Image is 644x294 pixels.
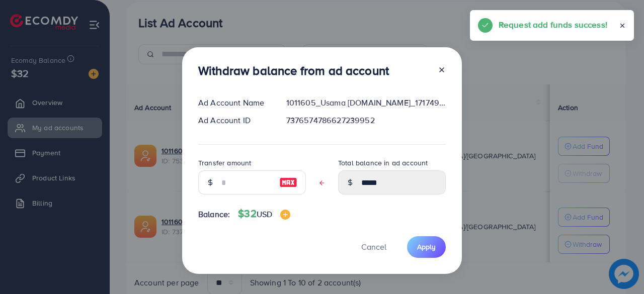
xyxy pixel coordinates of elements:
[278,115,454,126] div: 7376574786627239952
[190,115,278,126] div: Ad Account ID
[190,97,278,109] div: Ad Account Name
[279,176,297,188] img: image
[499,18,607,31] h5: Request add funds success!
[417,242,436,252] span: Apply
[349,236,399,258] button: Cancel
[257,209,272,220] span: USD
[361,241,386,252] span: Cancel
[238,208,290,220] h4: $32
[198,209,230,220] span: Balance:
[280,210,290,220] img: image
[198,158,251,168] label: Transfer amount
[407,236,446,258] button: Apply
[198,63,389,78] h3: Withdraw balance from ad account
[278,97,454,109] div: 1011605_Usama [DOMAIN_NAME]_1717492686783
[338,158,428,168] label: Total balance in ad account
